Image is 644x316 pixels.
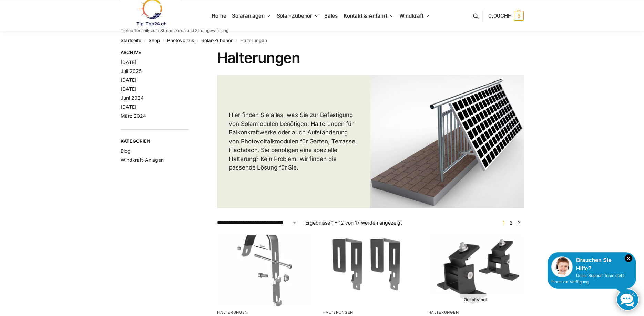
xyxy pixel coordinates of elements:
span: Kategorien [121,138,189,145]
span: / [233,38,240,43]
a: [DATE] [121,86,136,92]
a: Solaranlagen [229,0,274,31]
a: Blog [121,148,131,154]
button: Close filters [189,50,193,57]
span: Unser Support-Team steht Ihnen zur Verfügung [551,273,624,284]
img: Balkonhaken für Solarmodule - Eckig [323,235,418,306]
span: Solar-Zubehör [277,12,313,19]
a: Halterungen [323,310,353,315]
p: Ergebnisse 1 – 12 von 17 werden angezeigt [305,219,402,226]
span: Sales [324,12,338,19]
a: Halterungen [428,310,459,315]
a: [DATE] [121,59,136,65]
a: Juni 2024 [121,95,144,101]
a: Startseite [121,37,141,43]
nav: Produkt-Seitennummerierung [499,219,523,226]
img: Customer service [551,256,573,277]
a: [DATE] [121,77,136,83]
p: Tiptop Technik zum Stromsparen und Stromgewinnung [121,29,228,33]
a: Photovoltaik [167,37,194,43]
a: Windkraft [396,0,432,31]
img: Halterungen [370,75,524,208]
i: Schließen [625,254,632,262]
img: Balkonhaken für runde Handläufe [217,235,312,306]
img: Gelenkhalterung Solarmodul [428,235,523,306]
a: Shop [149,37,160,43]
h1: Halterungen [217,49,523,66]
span: Solaranlagen [232,12,265,19]
span: / [160,38,167,43]
span: Seite 1 [501,220,507,226]
div: Brauchen Sie Hilfe? [551,256,632,273]
select: Shop-Reihenfolge [217,219,297,226]
a: Out of stockGelenkhalterung Solarmodul [428,235,523,306]
p: Hier finden Sie alles, was Sie zur Befestigung von Solarmodulen benötigen. Halterungen für Balkon... [229,111,359,172]
a: Solar-Zubehör [274,0,321,31]
span: 0 [514,11,524,21]
a: Sales [321,0,340,31]
a: Solar-Zubehör [201,37,233,43]
a: Seite 2 [508,220,514,226]
span: Archive [121,49,189,56]
a: Halterungen [217,310,248,315]
nav: Breadcrumb [121,31,524,49]
span: CHF [500,12,511,19]
a: Windkraft-Anlagen [121,157,164,163]
a: Kontakt & Anfahrt [340,0,396,31]
a: 0,00CHF 0 [488,6,523,26]
a: → [516,219,521,226]
span: / [194,38,201,43]
a: Juli 2025 [121,68,142,74]
span: Windkraft [399,12,423,19]
a: März 2024 [121,113,146,119]
span: / [141,38,149,43]
span: Kontakt & Anfahrt [344,12,387,19]
a: [DATE] [121,104,136,110]
span: 0,00 [488,12,511,19]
